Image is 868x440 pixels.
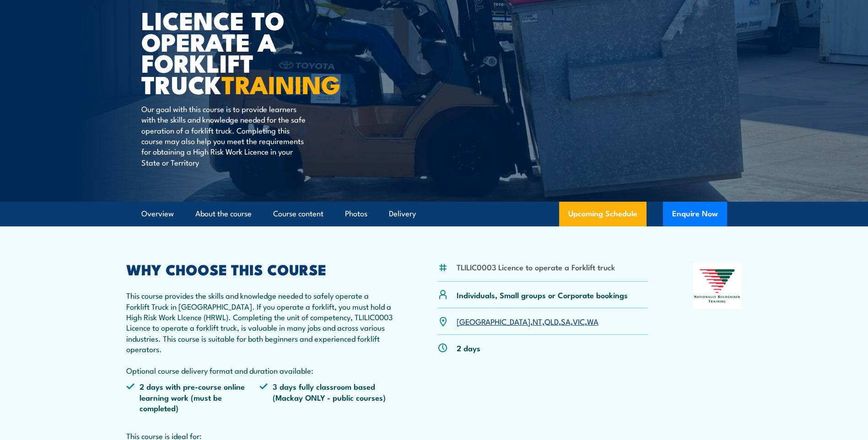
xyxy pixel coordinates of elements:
[457,262,615,272] li: TLILIC0003 Licence to operate a Forklift truck
[221,64,340,102] strong: TRAINING
[457,290,628,300] p: Individuals, Small groups or Corporate bookings
[561,316,571,327] a: SA
[141,202,174,226] a: Overview
[126,290,394,376] p: This course provides the skills and knowledge needed to safely operate a Forklift Truck in [GEOGR...
[663,202,727,226] button: Enquire Now
[533,316,542,327] a: NT
[141,103,308,167] p: Our goal with this course is to provide learners with the skills and knowledge needed for the saf...
[693,263,742,309] img: Nationally Recognised Training logo.
[273,202,323,226] a: Course content
[573,316,585,327] a: VIC
[126,263,394,275] h2: WHY CHOOSE THIS COURSE
[259,381,393,413] li: 3 days fully classroom based (Mackay ONLY - public courses)
[195,202,252,226] a: About the course
[141,9,367,95] h1: Licence to operate a forklift truck
[345,202,367,226] a: Photos
[545,316,559,327] a: QLD
[457,316,530,327] a: [GEOGRAPHIC_DATA]
[126,381,260,413] li: 2 days with pre-course online learning work (must be completed)
[587,316,598,327] a: WA
[457,316,598,327] p: , , , , ,
[457,343,480,353] p: 2 days
[389,202,416,226] a: Delivery
[559,202,647,226] a: Upcoming Schedule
